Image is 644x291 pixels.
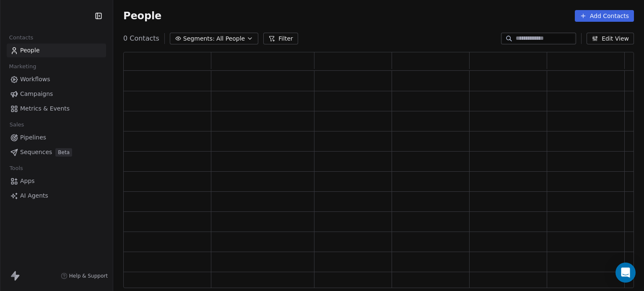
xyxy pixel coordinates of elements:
span: Help & Support [69,273,108,279]
a: AI Agents [7,189,106,203]
span: Apps [20,177,35,185]
span: People [123,10,161,22]
span: Marketing [5,60,40,73]
span: AI Agents [20,191,48,200]
span: Workflows [20,75,50,84]
span: Tools [6,162,26,175]
a: Metrics & Events [7,102,106,116]
a: People [7,44,106,57]
div: Open Intercom Messenger [615,263,636,283]
span: Campaigns [20,90,53,98]
a: Pipelines [7,131,106,144]
span: Sales [6,118,28,131]
button: Edit View [587,33,634,44]
a: Campaigns [7,87,106,101]
a: SequencesBeta [7,145,106,159]
span: Metrics & Events [20,104,70,113]
button: Add Contacts [575,10,634,22]
a: Help & Support [61,273,108,279]
span: Contacts [5,31,37,44]
span: 0 Contacts [123,33,159,44]
span: Sequences [20,148,52,157]
span: Pipelines [20,133,46,142]
span: All People [216,34,245,43]
button: Filter [263,33,298,44]
a: Workflows [7,72,106,86]
span: Segments: [183,34,215,43]
span: Beta [55,148,72,157]
span: People [20,46,40,55]
a: Apps [7,174,106,188]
